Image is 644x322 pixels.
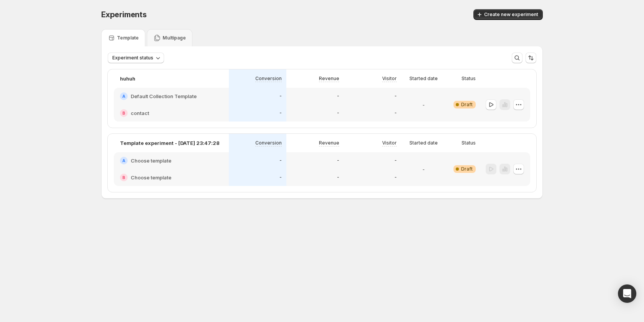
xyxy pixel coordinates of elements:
p: Revenue [319,140,339,146]
p: Revenue [319,76,339,82]
p: - [422,101,425,108]
p: - [279,158,282,164]
p: - [337,174,339,181]
p: Conversion [255,76,282,82]
button: Experiment status [108,53,164,63]
p: - [394,93,397,99]
p: - [422,165,425,173]
p: huhuh [120,75,135,82]
span: Draft [461,166,473,172]
p: - [279,110,282,116]
p: Multipage [163,35,186,41]
p: - [394,158,397,164]
h2: contact [131,109,149,117]
div: Open Intercom Messenger [618,284,636,303]
p: Started date [409,140,438,146]
span: Create new experiment [484,11,538,18]
h2: Choose template [131,174,171,181]
p: - [279,174,282,181]
p: - [279,93,282,99]
h2: B [122,111,125,115]
p: - [337,110,339,116]
p: Status [462,140,476,146]
p: Template experiment - [DATE] 23:47:28 [120,139,220,147]
h2: Choose template [131,157,171,164]
p: Conversion [255,140,282,146]
h2: B [122,175,125,180]
p: - [337,93,339,99]
span: Draft [461,102,473,108]
h2: Default Collection Template [131,92,197,100]
p: Visitor [382,76,397,82]
button: Sort the results [526,53,536,63]
p: Visitor [382,140,397,146]
span: Experiments [101,10,147,19]
button: Create new experiment [473,9,543,20]
p: Template [117,35,139,41]
h2: A [122,158,125,163]
p: - [337,158,339,164]
h2: A [122,94,125,99]
p: Status [462,76,476,82]
p: - [394,174,397,181]
p: - [394,110,397,116]
span: Experiment status [112,55,153,61]
p: Started date [409,76,438,82]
